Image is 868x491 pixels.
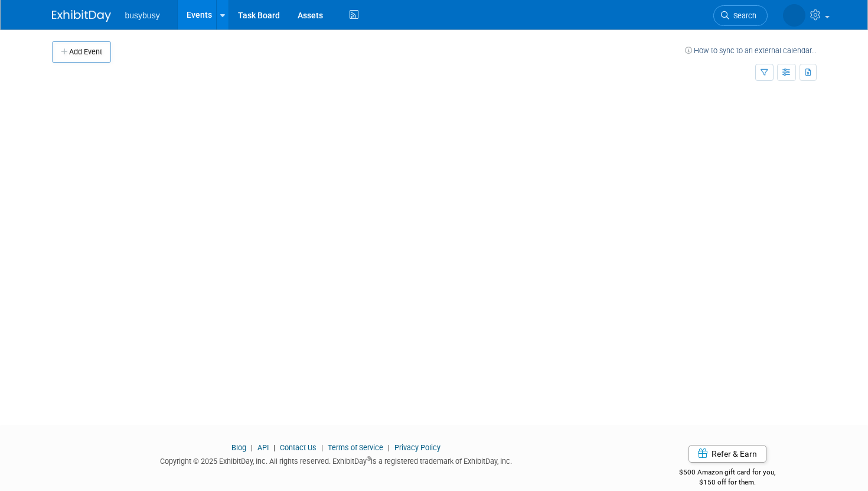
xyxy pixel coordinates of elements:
[231,443,246,452] a: Blog
[638,477,816,487] div: $150 off for them.
[52,41,111,63] button: Add Event
[328,443,383,452] a: Terms of Service
[685,46,817,55] a: How to sync to an external calendar...
[280,443,316,452] a: Contact Us
[394,443,440,452] a: Privacy Policy
[270,443,278,452] span: |
[52,453,621,467] div: Copyright © 2025 ExhibitDay, Inc. All rights reserved. ExhibitDay is a registered trademark of Ex...
[688,445,766,463] a: Refer & Earn
[729,11,756,20] span: Search
[385,443,393,452] span: |
[783,4,805,27] img: Nicole McCabe
[125,11,160,20] span: busybusy
[318,443,326,452] span: |
[638,460,816,487] div: $500 Amazon gift card for you,
[52,10,111,22] img: ExhibitDay
[257,443,269,452] a: API
[248,443,256,452] span: |
[367,456,371,462] sup: ®
[713,5,768,26] a: Search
